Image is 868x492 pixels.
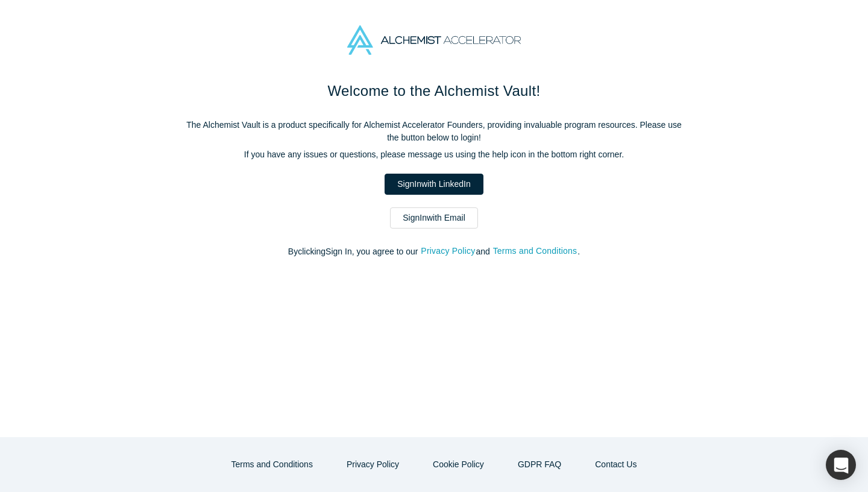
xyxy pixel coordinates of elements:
[347,25,521,55] img: Alchemist Accelerator Logo
[420,244,476,258] button: Privacy Policy
[181,245,687,258] p: By clicking Sign In , you agree to our and .
[582,454,649,475] button: Contact Us
[505,454,574,475] a: GDPR FAQ
[390,207,478,229] a: SignInwith Email
[219,454,325,475] button: Terms and Conditions
[181,119,687,144] p: The Alchemist Vault is a product specifically for Alchemist Accelerator Founders, providing inval...
[492,244,578,258] button: Terms and Conditions
[385,174,483,195] a: SignInwith LinkedIn
[334,454,412,475] button: Privacy Policy
[420,454,497,475] button: Cookie Policy
[181,148,687,161] p: If you have any issues or questions, please message us using the help icon in the bottom right co...
[181,80,687,102] h1: Welcome to the Alchemist Vault!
